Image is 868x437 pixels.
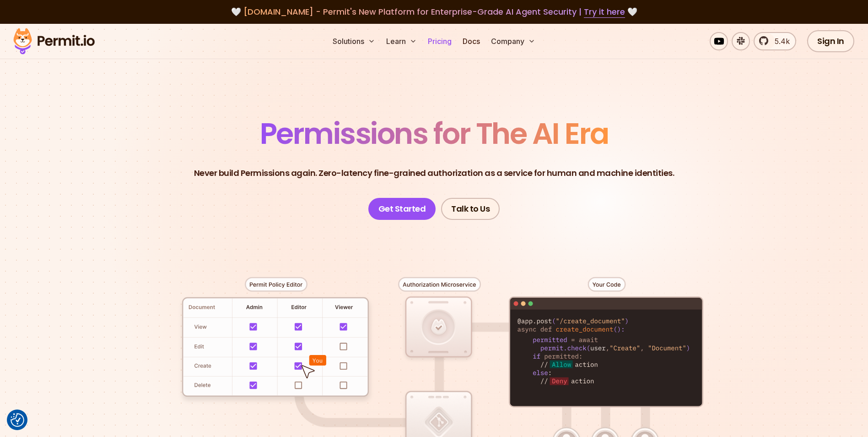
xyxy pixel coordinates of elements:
a: Talk to Us [441,198,500,220]
a: Get Started [368,198,436,220]
button: Learn [383,32,421,50]
span: 5.4k [769,36,790,47]
a: Docs [459,32,484,50]
a: Sign In [807,30,854,52]
div: 🤍 🤍 [22,5,846,18]
span: Permissions for The AI Era [260,113,609,154]
p: Never build Permissions again. Zero-latency fine-grained authorization as a service for human and... [194,167,674,180]
a: Pricing [424,32,455,50]
a: 5.4k [754,32,796,50]
button: Company [487,32,539,50]
button: Solutions [329,32,379,50]
img: Permit logo [9,26,99,57]
img: Revisit consent button [11,413,24,427]
a: Try it here [584,6,625,18]
span: [DOMAIN_NAME] - Permit's New Platform for Enterprise-Grade AI Agent Security | [243,6,625,17]
button: Consent Preferences [11,413,24,427]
